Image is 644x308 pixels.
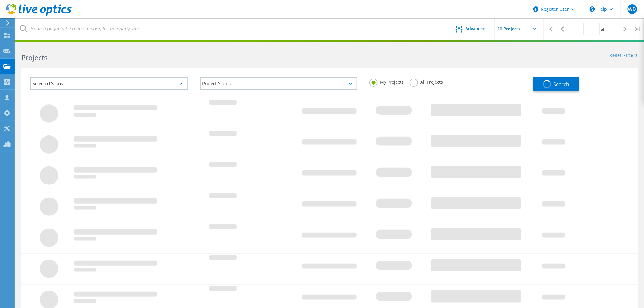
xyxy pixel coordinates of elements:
[544,18,556,40] div: |
[554,81,569,88] span: Search
[628,7,636,12] span: WD
[466,26,486,31] span: Advanced
[610,53,638,58] a: Reset Filters
[200,77,357,90] div: Project Status
[21,53,47,62] b: Projects
[632,18,644,40] div: |
[369,79,404,84] label: My Projects
[410,79,443,84] label: All Projects
[590,6,595,12] svg: \n
[601,27,604,32] span: of
[533,77,579,91] button: Search
[30,77,188,90] div: Selected Scans
[15,18,446,40] input: Search projects by name, owner, ID, company, etc
[6,13,72,17] a: Live Optics Dashboard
